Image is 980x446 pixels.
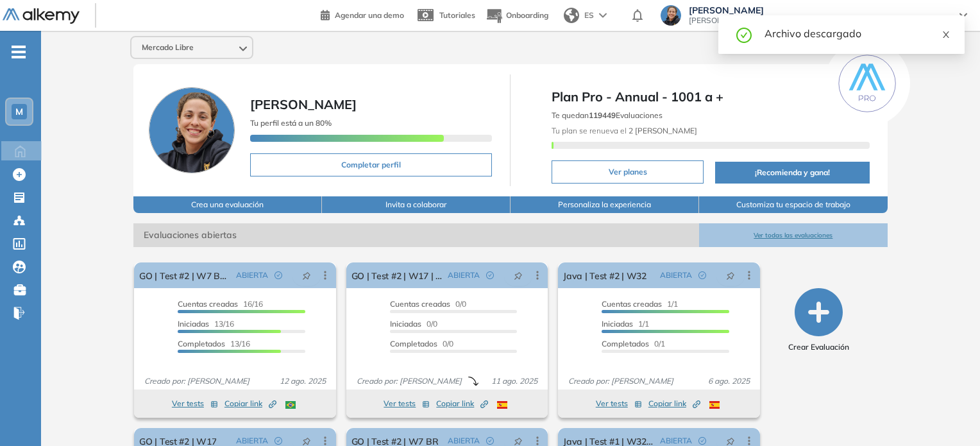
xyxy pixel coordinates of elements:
[689,5,947,15] span: [PERSON_NAME]
[250,96,357,112] span: [PERSON_NAME]
[15,107,23,117] span: M
[504,265,532,286] button: pushpin
[486,271,494,279] span: check-circle
[390,339,453,348] span: 0/0
[178,299,263,309] span: 16/16
[250,118,332,128] span: Tu perfil está a un 80%
[351,262,443,288] a: GO | Test #2 | W17 | Recuperatorio
[172,396,218,411] button: Ver tests
[699,223,888,247] button: Ver todas las evaluaciones
[486,2,548,30] button: Onboarding
[552,126,697,135] span: Tu plan se renueva el
[3,8,80,24] img: Logo
[384,396,430,411] button: Ver tests
[726,270,735,280] span: pushpin
[142,42,194,53] span: Mercado Libre
[302,270,311,280] span: pushpin
[133,196,322,213] button: Crea una evaluación
[552,87,869,107] span: Plan Pro - Annual - 1001 a +
[698,271,706,279] span: check-circle
[275,271,282,279] span: check-circle
[788,288,849,353] button: Crear Evaluación
[224,398,276,409] span: Copiar link
[942,30,950,39] span: close
[788,341,849,353] span: Crear Evaluación
[602,339,649,348] span: Completados
[627,126,697,135] b: 2 [PERSON_NAME]
[596,396,642,411] button: Ver tests
[765,26,949,41] div: Archivo descargado
[236,270,268,281] span: ABIERTA
[149,87,235,173] img: Foto de perfil
[699,196,888,213] button: Customiza tu espacio de trabajo
[486,375,543,387] span: 11 ago. 2025
[736,26,752,43] span: check-circle
[648,398,700,409] span: Copiar link
[552,110,663,120] span: Te quedan Evaluaciones
[351,375,467,387] span: Creado por: [PERSON_NAME]
[511,196,699,213] button: Personaliza la experiencia
[285,401,296,409] img: BRA
[178,319,234,329] span: 13/16
[689,15,947,26] span: [PERSON_NAME][EMAIL_ADDRESS][PERSON_NAME][DOMAIN_NAME]
[602,299,678,309] span: 1/1
[715,162,869,184] button: ¡Recomienda y gana!
[321,6,404,22] a: Agendar una demo
[224,396,276,411] button: Copiar link
[275,375,331,387] span: 12 ago. 2025
[584,10,594,21] span: ES
[563,375,679,387] span: Creado por: [PERSON_NAME]
[703,375,755,387] span: 6 ago. 2025
[439,10,475,20] span: Tutoriales
[589,110,616,120] b: 119449
[390,319,437,329] span: 0/0
[390,339,437,348] span: Completados
[436,396,488,411] button: Copiar link
[564,8,579,23] img: world
[390,319,421,329] span: Iniciadas
[292,265,321,286] button: pushpin
[302,436,311,446] span: pushpin
[390,299,450,309] span: Cuentas creadas
[486,437,494,445] span: check-circle
[178,339,225,348] span: Completados
[726,436,735,446] span: pushpin
[497,401,507,409] img: ESP
[514,270,523,280] span: pushpin
[275,437,282,445] span: check-circle
[648,396,700,411] button: Copiar link
[139,375,255,387] span: Creado por: [PERSON_NAME]
[698,437,706,445] span: check-circle
[660,270,692,281] span: ABIERTA
[599,13,607,18] img: arrow
[250,153,492,176] button: Completar perfil
[133,223,699,247] span: Evaluaciones abiertas
[602,299,662,309] span: Cuentas creadas
[448,270,480,281] span: ABIERTA
[563,262,646,288] a: Java | Test #2 | W32
[178,299,238,309] span: Cuentas creadas
[436,398,488,409] span: Copiar link
[709,401,720,409] img: ESP
[602,319,649,329] span: 1/1
[335,10,404,20] span: Agendar una demo
[506,10,548,20] span: Onboarding
[12,51,26,53] i: -
[716,265,745,286] button: pushpin
[322,196,511,213] button: Invita a colaborar
[552,160,704,184] button: Ver planes
[139,262,230,288] a: GO | Test #2 | W7 BR V2
[178,319,209,329] span: Iniciadas
[602,319,633,329] span: Iniciadas
[178,339,250,348] span: 13/16
[514,436,523,446] span: pushpin
[390,299,466,309] span: 0/0
[602,339,665,348] span: 0/1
